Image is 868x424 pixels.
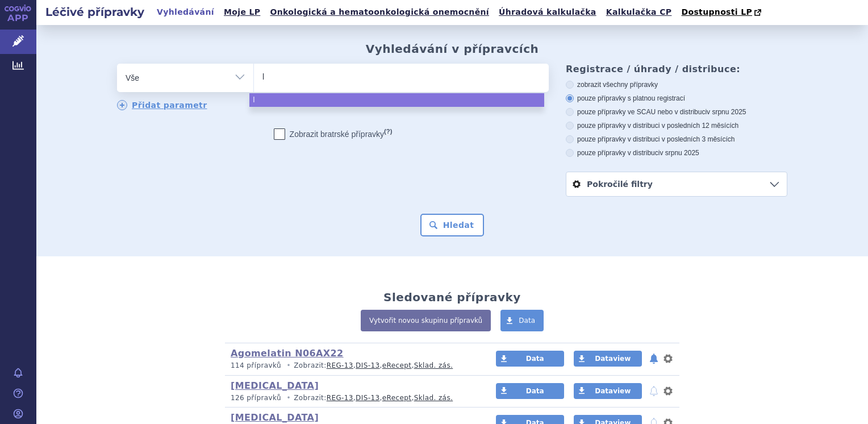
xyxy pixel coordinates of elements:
[648,352,660,365] button: notifikace
[519,317,535,325] span: Data
[117,100,207,110] a: Přidat parametr
[566,172,787,196] a: Pokročilé filtry
[566,121,787,130] label: pouze přípravky v distribuci v posledních 12 měsících
[496,383,564,399] a: Data
[566,64,787,74] h3: Registrace / úhrady / distribuce:
[566,135,787,144] label: pouze přípravky v distribuci v posledních 3 měsících
[382,394,412,402] a: eRecept
[678,5,767,20] a: Dostupnosti LP
[595,387,631,395] span: Dataview
[231,380,319,391] a: [MEDICAL_DATA]
[660,149,699,157] span: v srpnu 2025
[383,290,521,304] h2: Sledované přípravky
[495,5,600,20] a: Úhradová kalkulačka
[566,107,787,117] label: pouze přípravky ve SCAU nebo v distribuci
[414,394,453,402] a: Sklad. zás.
[662,384,674,398] button: nastavení
[266,5,493,20] a: Onkologická a hematoonkologická onemocnění
[153,5,218,20] a: Vyhledávání
[361,310,491,331] a: Vytvořit novou skupinu přípravků
[707,108,746,116] span: v srpnu 2025
[420,214,485,236] button: Hledat
[274,128,393,140] label: Zobrazit bratrské přípravky
[384,128,392,135] abbr: (?)
[356,361,379,369] a: DIS-13
[595,355,631,363] span: Dataview
[231,361,281,369] span: 114 přípravků
[662,352,674,365] button: nastavení
[382,361,412,369] a: eRecept
[500,310,544,331] a: Data
[231,361,474,371] p: Zobrazit: , , ,
[574,351,642,367] a: Dataview
[231,348,344,359] a: Agomelatin N06AX22
[603,5,675,20] a: Kalkulačka CP
[220,5,264,20] a: Moje LP
[566,94,787,103] label: pouze přípravky s platnou registrací
[414,361,453,369] a: Sklad. zás.
[526,355,544,363] span: Data
[526,387,544,395] span: Data
[496,351,564,367] a: Data
[283,361,294,371] i: •
[681,7,752,16] span: Dostupnosti LP
[231,393,474,403] p: Zobrazit: , , ,
[231,412,319,423] a: [MEDICAL_DATA]
[327,361,353,369] a: REG-13
[249,93,544,107] li: l
[327,394,353,402] a: REG-13
[366,42,539,56] h2: Vyhledávání v přípravcích
[648,384,660,398] button: notifikace
[356,394,379,402] a: DIS-13
[283,393,294,403] i: •
[566,148,787,157] label: pouze přípravky v distribuci
[566,80,787,89] label: zobrazit všechny přípravky
[36,4,153,20] h2: Léčivé přípravky
[231,394,281,402] span: 126 přípravků
[574,383,642,399] a: Dataview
